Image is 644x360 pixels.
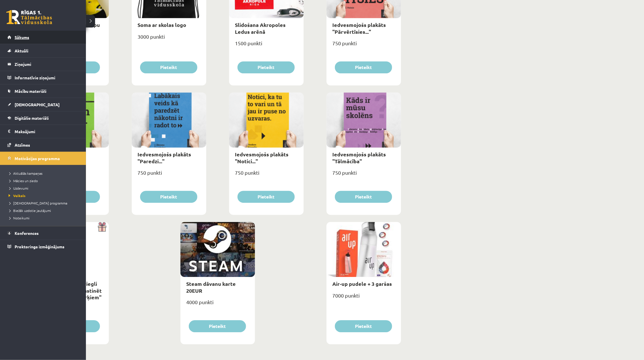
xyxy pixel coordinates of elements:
button: Pieteikt [335,61,392,73]
span: Uzdevumi [7,186,28,190]
button: Pieteikt [140,191,197,203]
a: Steam dāvanu karte 20EUR [186,280,236,294]
button: Pieteikt [237,61,295,73]
a: Rīgas 1. Tālmācības vidusskola [6,10,52,24]
button: Pieteikt [335,320,392,332]
span: Noteikumi [7,216,30,220]
legend: Informatīvie ziņojumi [15,71,79,84]
span: [DEMOGRAPHIC_DATA] [15,102,60,107]
div: 750 punkti [327,38,401,53]
span: Digitālie materiāli [15,115,49,121]
div: 1500 punkti [229,38,304,53]
legend: Ziņojumi [15,58,79,71]
a: Veikals [7,193,80,198]
div: 7000 punkti [327,291,401,305]
a: Mācies un ziedo [7,178,80,183]
a: [DEMOGRAPHIC_DATA] programma [7,200,80,206]
span: [DEMOGRAPHIC_DATA] programma [7,201,67,205]
a: Iedvesmojošs plakāts "Notici..." [235,151,288,164]
a: Proktoringa izmēģinājums [7,240,79,253]
a: Mācību materiāli [7,84,79,98]
span: Veikals [7,193,25,198]
a: Informatīvie ziņojumi [7,71,79,84]
a: Motivācijas programma [7,152,79,165]
legend: Maksājumi [15,125,79,138]
a: Ziņojumi [7,58,79,71]
button: Pieteikt [237,191,295,203]
span: Biežāk uzdotie jautājumi [7,208,51,213]
a: Noteikumi [7,215,80,221]
div: 750 punkti [327,168,401,182]
span: Mācību materiāli [15,88,46,94]
a: Konferences [7,227,79,240]
span: Aktuālās kampaņas [7,171,42,176]
a: Air-up pudele + 3 garšas [332,280,392,287]
span: Konferences [15,231,39,236]
a: Soma ar skolas logo [138,21,186,28]
button: Pieteikt [335,191,392,203]
a: Atzīmes [7,138,79,152]
div: 750 punkti [229,168,304,182]
a: Maksājumi [7,125,79,138]
a: Uzdevumi [7,186,80,191]
a: Sākums [7,31,79,44]
span: Mācies un ziedo [7,178,38,183]
span: Aktuāli [15,48,28,53]
a: Digitālie materiāli [7,111,79,125]
span: Sākums [15,35,29,40]
span: Motivācijas programma [15,156,60,161]
div: 750 punkti [132,168,206,182]
a: Aktuāli [7,44,79,57]
span: Proktoringa izmēģinājums [15,244,64,249]
button: Pieteikt [140,61,197,73]
div: 4000 punkti [180,297,255,312]
a: [DEMOGRAPHIC_DATA] [7,98,79,111]
div: 3000 punkti [132,32,206,46]
a: Iedvesmojošs plakāts "Paredzi..." [138,151,191,164]
a: Iedvesmojošs plakāts "Tālmācība" [332,151,386,164]
a: Slidošana Akropoles Ledus arēnā [235,21,286,35]
a: Iedvesmojošs plakāts "Pārvērtīsies..." [332,21,386,35]
img: Dāvana ar pārsteigumu [96,222,109,232]
span: Atzīmes [15,142,30,147]
a: Biežāk uzdotie jautājumi [7,208,80,213]
button: Pieteikt [189,320,246,332]
a: Aktuālās kampaņas [7,171,80,176]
